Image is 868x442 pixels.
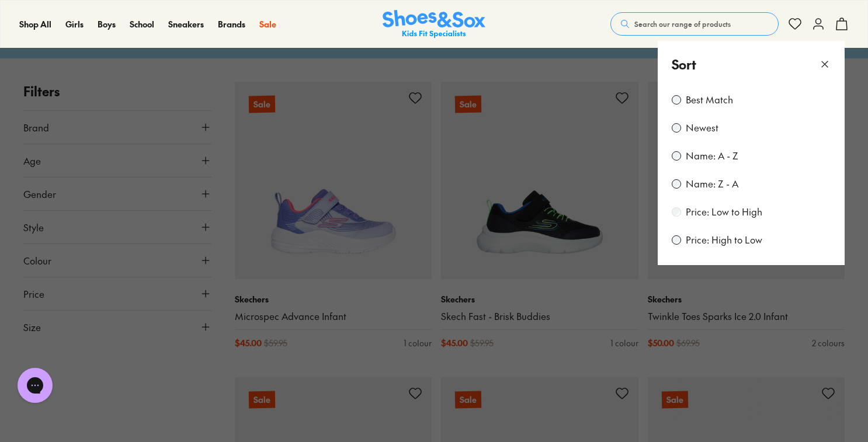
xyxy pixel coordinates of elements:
label: Best Match [686,93,733,106]
label: Price: High to Low [686,234,762,246]
a: Boys [98,18,116,30]
span: Search our range of products [634,19,731,29]
label: Newest [686,121,718,134]
label: Price: Low to High [686,206,762,218]
a: Girls [65,18,84,30]
img: SNS_Logo_Responsive.svg [383,10,485,39]
a: Shop All [19,18,51,30]
button: Search our range of products [610,12,779,36]
a: Sneakers [168,18,204,30]
a: School [130,18,154,30]
p: Sort [672,55,696,74]
a: Sale [259,18,276,30]
a: Shoes & Sox [383,10,485,39]
a: Brands [218,18,245,30]
label: Name: Z - A [686,178,738,190]
iframe: Gorgias live chat messenger [12,364,58,407]
label: Name: A - Z [686,149,738,162]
